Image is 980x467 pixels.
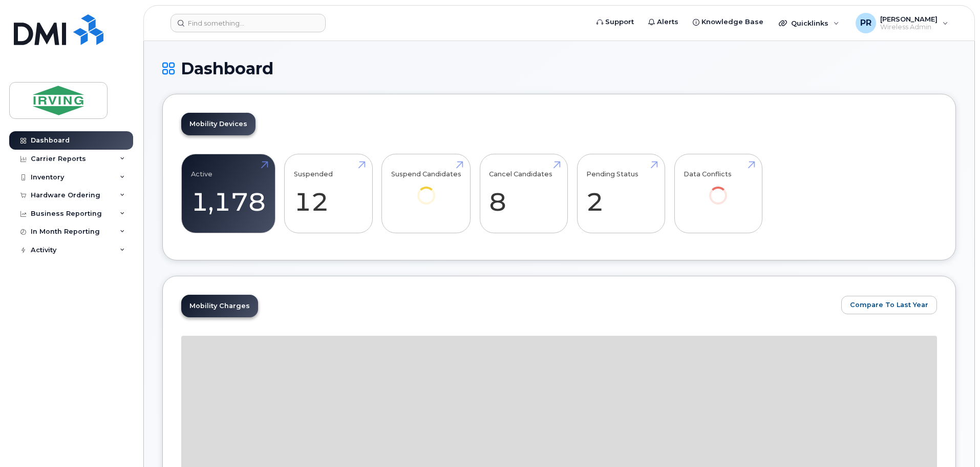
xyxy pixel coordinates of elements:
a: Suspended 12 [294,160,363,228]
a: Mobility Charges [181,295,258,317]
a: Data Conflicts [684,160,753,219]
h1: Dashboard [162,59,956,77]
a: Mobility Devices [181,113,255,135]
a: Cancel Candidates 8 [489,160,558,228]
a: Active 1,178 [191,160,266,228]
span: Compare To Last Year [850,300,928,310]
button: Compare To Last Year [841,296,937,314]
a: Suspend Candidates [391,160,461,219]
a: Pending Status 2 [586,160,655,228]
